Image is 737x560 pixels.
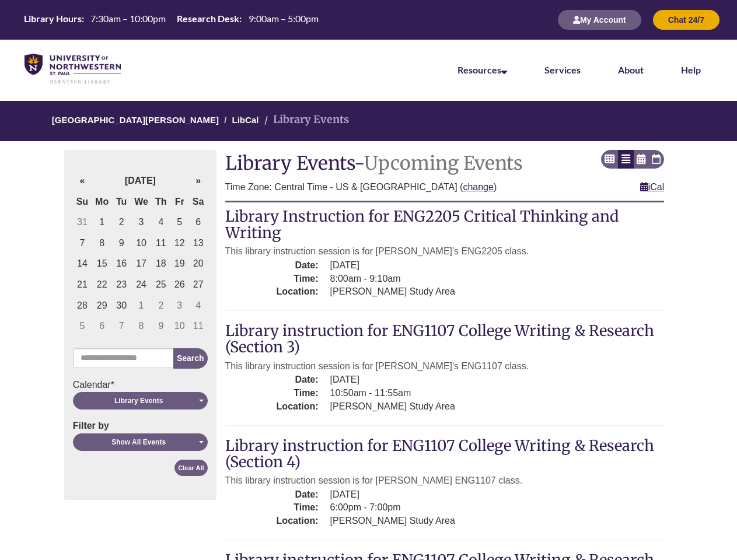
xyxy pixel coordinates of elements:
[92,295,112,316] td: 29
[172,12,243,25] th: Research Desk:
[73,433,208,451] button: Show All Events
[189,212,208,233] td: 6
[25,54,121,84] img: UNWSP Library Logo
[681,64,701,75] a: Help
[73,348,174,368] input: Search for event...
[112,295,131,316] td: 30
[152,274,170,295] td: 25
[189,253,208,274] td: 20
[330,387,665,400] dd: 10:50am - 11:55am
[73,170,92,191] th: «
[112,191,131,212] th: Tu
[170,295,189,316] td: 3
[330,501,665,514] dd: 6:00pm - 7:00pm
[73,421,109,430] span: Filter by
[112,233,131,254] td: 9
[558,15,641,24] a: My Account
[76,395,201,406] div: Library Events
[73,295,92,316] td: 28
[261,111,349,128] li: Library Events
[73,377,114,393] label: Calendar
[90,13,166,24] span: 7:30am – 10:00pm
[330,259,665,272] dd: [DATE]
[73,274,92,295] td: 21
[225,400,319,414] dt: Location:
[640,182,665,192] a: iCal
[131,253,152,274] td: 17
[225,473,665,488] div: This library instruction session is for [PERSON_NAME] ENG1107 class.
[92,170,189,191] th: [DATE]
[19,12,323,27] a: Hours Today
[112,253,131,274] td: 16
[73,212,92,233] td: 31
[189,274,208,295] td: 27
[189,170,208,191] th: »
[73,392,208,409] button: Library Events
[225,244,665,259] div: This library instruction session is for [PERSON_NAME]'s ENG2205 class.
[131,316,152,337] td: 8
[170,274,189,295] td: 26
[225,152,354,175] span: Library Events
[19,12,86,25] th: Library Hours:
[189,316,208,337] td: 11
[330,488,665,502] dd: [DATE]
[225,259,319,272] dt: Date:
[152,253,170,274] td: 18
[558,10,641,30] button: My Account
[225,359,665,374] div: This library instruction session is for [PERSON_NAME]'s ENG1107 class.
[232,115,259,125] a: LibCal
[225,272,319,286] dt: Time:
[225,488,319,502] dt: Date:
[152,295,170,316] td: 2
[152,316,170,337] td: 9
[152,212,170,233] td: 4
[112,212,131,233] td: 2
[131,212,152,233] td: 3
[225,501,319,514] dt: Time:
[330,272,665,286] dd: 8:00am - 9:10am
[653,10,719,30] button: Chat 24/7
[170,316,189,337] td: 10
[249,13,319,24] span: 9:00am – 5:00pm
[131,274,152,295] td: 24
[73,170,208,337] table: Date Picker
[170,212,189,233] td: 5
[111,380,114,390] span: Required
[330,373,665,387] dd: [DATE]
[225,285,319,299] dt: Location:
[73,233,92,254] td: 7
[330,285,665,299] dd: [PERSON_NAME] Study Area
[92,191,112,212] th: Mo
[653,15,719,24] a: Chat 24/7
[618,64,644,75] a: About
[152,191,170,212] th: Th
[92,233,112,254] td: 8
[457,64,507,75] a: Resources
[112,316,131,337] td: 7
[225,373,319,387] dt: Date:
[364,152,523,175] span: Upcoming Events
[225,180,665,195] div: Time Zone: Central Time - US & [GEOGRAPHIC_DATA] ( )
[92,212,112,233] td: 1
[52,115,219,125] a: [GEOGRAPHIC_DATA][PERSON_NAME]
[92,274,112,295] td: 22
[92,316,112,337] td: 6
[225,387,319,400] dt: Time:
[463,182,494,192] a: change
[92,253,112,274] td: 15
[170,253,189,274] td: 19
[330,514,665,528] dd: [PERSON_NAME] Study Area
[544,64,581,75] a: Services
[189,191,208,212] th: Sa
[131,191,152,212] th: We
[19,12,323,26] table: Hours Today
[76,437,201,447] div: Show All Events
[73,253,92,274] td: 14
[170,233,189,254] td: 12
[73,316,92,337] td: 5
[225,153,665,174] h1: -
[131,233,152,254] td: 10
[131,295,152,316] td: 1
[112,274,131,295] td: 23
[170,191,189,212] th: Fr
